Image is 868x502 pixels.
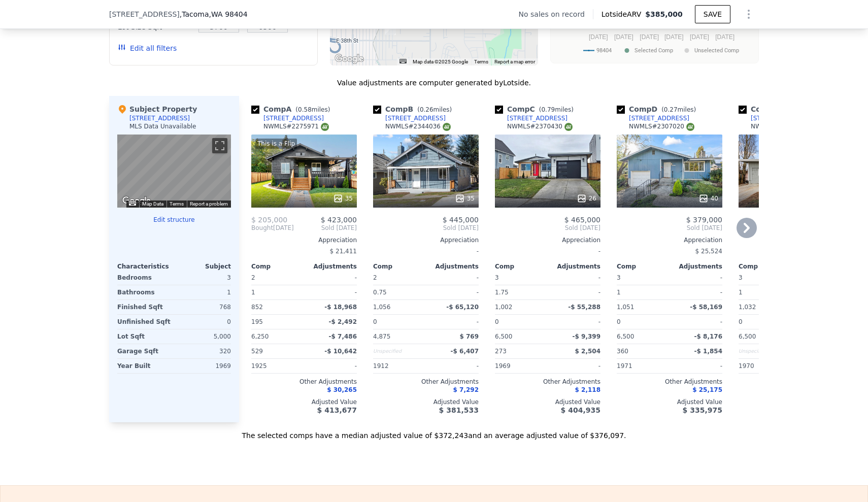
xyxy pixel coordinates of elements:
div: - [428,285,479,299]
a: [STREET_ADDRESS] [739,114,811,122]
div: - [550,315,600,329]
span: $ 423,000 [321,216,357,224]
div: Value adjustments are computer generated by Lotside . [109,78,759,88]
div: 5,000 [176,329,231,344]
div: 1 [739,285,789,299]
span: 4,875 [373,333,390,340]
text: [DATE] [715,34,735,41]
div: 40 [698,193,718,204]
div: [STREET_ADDRESS] [263,114,324,122]
div: Comp [251,262,304,271]
button: Edit structure [117,216,231,224]
span: -$ 7,486 [329,333,357,340]
div: Bathrooms [117,285,172,299]
div: Comp [495,262,548,271]
div: Appreciation [373,236,479,244]
div: 1925 [251,359,302,373]
div: MLS Data Unavailable [129,122,196,130]
div: This is a Flip [255,139,297,149]
span: -$ 10,642 [324,348,357,355]
span: 0 [739,318,743,325]
div: - [672,315,722,329]
span: Sold [DATE] [495,224,600,232]
button: Keyboard shortcuts [129,201,136,206]
button: Map Data [142,200,163,208]
div: - [495,244,600,258]
span: $ 2,118 [575,386,600,393]
div: - [672,285,722,299]
div: [STREET_ADDRESS] [751,114,811,122]
div: Adjustments [426,262,479,271]
span: ( miles) [291,106,334,113]
span: 1,032 [739,304,756,311]
div: - [428,359,479,373]
a: [STREET_ADDRESS] [373,114,446,122]
div: Unspecified [739,344,789,358]
div: 1.75 [495,285,546,299]
div: Subject [174,262,231,271]
div: 35 [333,193,353,204]
span: Map data ©2025 Google [413,59,468,64]
button: Keyboard shortcuts [399,59,407,63]
div: [STREET_ADDRESS] [129,114,190,122]
div: Other Adjustments [373,378,479,386]
div: 3 [176,271,231,285]
span: 529 [251,348,263,355]
text: [DATE] [690,34,709,41]
div: NWMLS # 2332184 [751,122,816,131]
img: NWMLS Logo [564,123,573,131]
div: Adjustments [304,262,357,271]
span: 2 [373,274,377,281]
div: Map [117,135,231,208]
div: Adjusted Value [373,398,479,406]
span: $ 21,411 [330,248,357,255]
div: - [550,359,600,373]
div: Comp [373,262,426,271]
span: 2 [251,274,255,281]
div: Adjusted Value [251,398,357,406]
text: [DATE] [640,34,659,41]
button: Show Options [739,4,759,24]
span: ( miles) [657,106,700,113]
div: [STREET_ADDRESS] [507,114,567,122]
div: NWMLS # 2370430 [507,122,573,131]
span: Sold [DATE] [373,224,479,232]
text: 98404 [596,47,612,54]
span: 0.26 [420,106,433,113]
span: $ 25,175 [692,386,722,393]
span: 0 [617,318,621,325]
a: Terms [170,201,184,207]
span: , Tacoma [180,9,248,19]
div: 320 [176,344,231,358]
div: Adjusted Value [617,398,722,406]
span: $ 404,935 [561,406,600,414]
span: -$ 55,288 [568,304,600,311]
div: Comp C [495,104,578,114]
img: NWMLS Logo [686,123,694,131]
div: 1912 [373,359,424,373]
div: Comp E [739,104,821,114]
div: [STREET_ADDRESS] [385,114,446,122]
div: - [550,271,600,285]
div: Other Adjustments [495,378,600,386]
span: 0.79 [541,106,555,113]
a: [STREET_ADDRESS] [251,114,324,122]
div: No sales on record [519,9,593,19]
span: 3 [739,274,743,281]
text: Unselected Comp [694,47,739,54]
span: ( miles) [413,106,456,113]
div: 1 [251,285,302,299]
div: NWMLS # 2275971 [263,122,329,131]
text: Selected Comp [635,47,673,54]
div: Adjusted Value [739,398,844,406]
div: Appreciation [617,236,722,244]
div: Other Adjustments [739,378,844,386]
div: 1969 [176,359,231,373]
span: 0 [373,318,377,325]
a: Report a map error [494,59,535,64]
div: Comp [739,262,791,271]
span: $ 205,000 [251,216,287,224]
span: 852 [251,304,263,311]
span: 3 [617,274,621,281]
span: 1,051 [617,304,634,311]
